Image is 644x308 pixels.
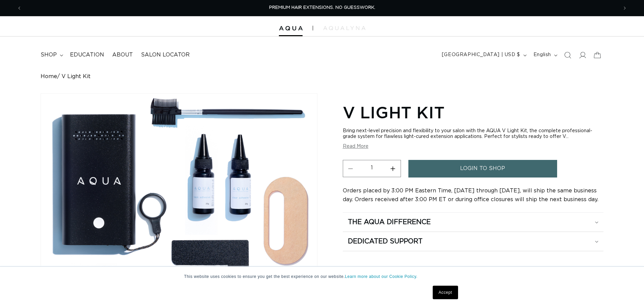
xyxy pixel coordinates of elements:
span: V Light Kit [62,73,91,80]
summary: The Aqua Difference [343,213,603,232]
a: Education [66,47,108,63]
a: About [108,47,137,63]
span: login to shop [460,160,505,177]
span: English [533,51,551,58]
a: Learn more about our Cookie Policy. [345,274,418,279]
button: English [529,49,560,62]
a: login to shop [408,160,557,177]
p: This website uses cookies to ensure you get the best experience on our website. [184,274,460,280]
button: Previous announcement [12,2,27,15]
a: Accept [433,286,458,299]
span: [GEOGRAPHIC_DATA] | USD $ [442,51,520,58]
summary: Search [560,48,575,63]
summary: shop [37,47,66,63]
span: PREMIUM HAIR EXTENSIONS. NO GUESSWORK. [269,5,375,10]
img: aqualyna.com [323,26,365,30]
h2: Dedicated Support [348,237,423,246]
span: Salon Locator [141,51,190,58]
button: Next announcement [617,2,632,15]
img: Aqua Hair Extensions [279,26,303,31]
nav: breadcrumbs [41,73,603,80]
h2: The Aqua Difference [348,218,431,227]
span: Education [70,51,104,58]
span: About [112,51,133,58]
span: Orders placed by 3:00 PM Eastern Time, [DATE] through [DATE], will ship the same business day. Or... [343,188,598,202]
span: shop [41,51,57,58]
summary: Dedicated Support [343,232,603,251]
h1: V Light Kit [343,102,603,123]
button: [GEOGRAPHIC_DATA] | USD $ [438,49,529,62]
button: Read More [343,144,368,149]
a: Salon Locator [137,47,194,63]
div: Bring next-level precision and flexibility to your salon with the AQUA V Light Kit, the complete ... [343,128,603,140]
a: Home [41,73,57,80]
